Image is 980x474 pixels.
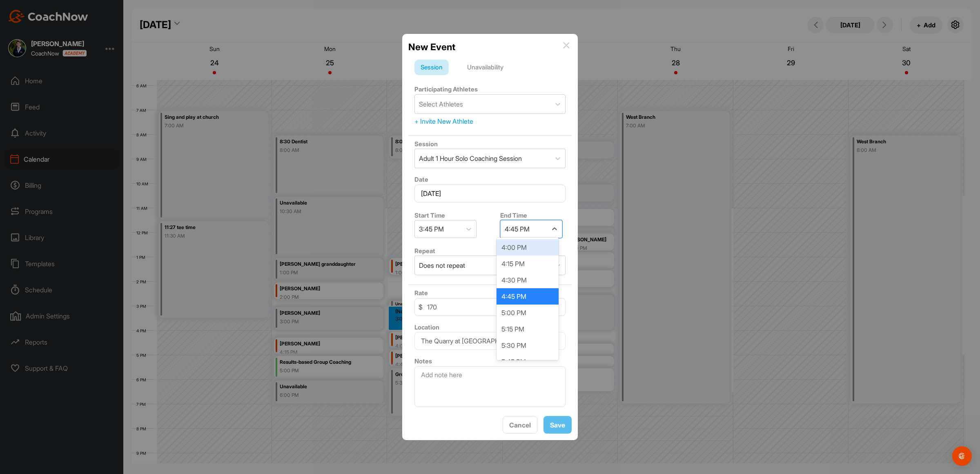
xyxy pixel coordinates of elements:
[419,302,423,312] span: $
[497,256,559,272] div: 4:15 PM
[414,298,566,316] input: 0
[497,354,559,370] div: 5:45 PM
[414,60,449,75] div: Session
[952,446,972,466] div: Open Intercom Messenger
[461,60,510,75] div: Unavailability
[419,99,463,109] div: Select Athletes
[497,305,559,321] div: 5:00 PM
[497,321,559,337] div: 5:15 PM
[497,239,559,256] div: 4:00 PM
[408,40,455,54] h2: New Event
[414,176,428,183] label: Date
[414,247,435,255] label: Repeat
[419,154,522,163] div: Adult 1 Hour Solo Coaching Session
[503,416,537,434] button: Cancel
[505,224,530,234] div: 4:45 PM
[414,85,478,93] label: Participating Athletes
[414,357,432,365] label: Notes
[414,211,445,219] label: Start Time
[419,224,444,234] div: 3:45 PM
[543,416,572,434] button: Save
[414,185,566,203] input: Select Date
[414,323,439,331] label: Location
[497,272,559,288] div: 4:30 PM
[414,140,438,148] label: Session
[497,288,559,305] div: 4:45 PM
[414,289,428,297] label: Rate
[497,337,559,354] div: 5:30 PM
[563,42,570,49] img: info
[500,211,527,219] label: End Time
[419,260,465,270] div: Does not repeat
[414,116,566,126] div: + Invite New Athlete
